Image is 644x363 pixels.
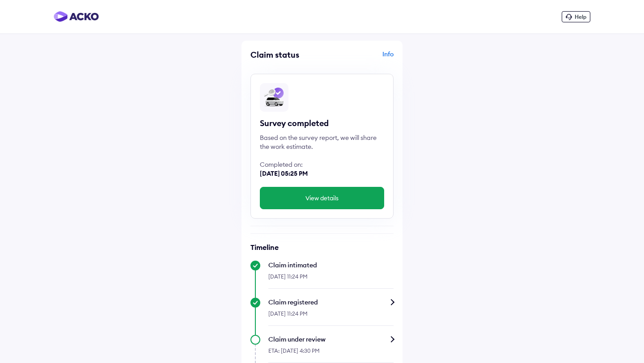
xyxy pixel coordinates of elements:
span: Help [575,13,586,20]
div: [DATE] 05:25 PM [260,169,384,178]
img: horizontal-gradient.png [54,11,99,22]
div: ETA: [DATE] 4:30 PM [268,344,394,363]
h6: Timeline [250,243,394,252]
div: Info [324,50,394,67]
div: Claim under review [268,335,394,344]
div: [DATE] 11:24 PM [268,307,394,326]
button: View details [260,187,384,209]
div: Survey completed [260,118,384,129]
div: [DATE] 11:24 PM [268,270,394,289]
div: Completed on: [260,160,384,169]
div: Claim intimated [268,261,394,270]
div: Claim status [250,50,320,60]
div: Based on the survey report, we will share the work estimate. [260,133,384,151]
div: Claim registered [268,298,394,307]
